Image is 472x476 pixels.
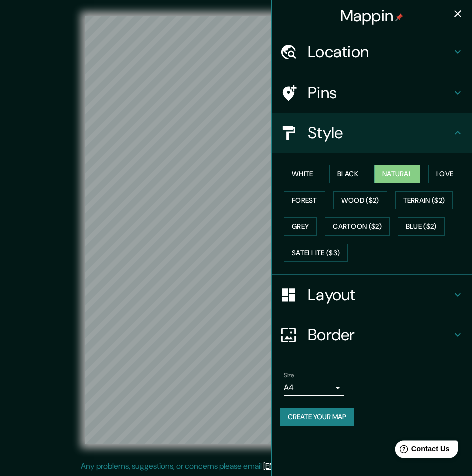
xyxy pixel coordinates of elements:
[284,165,321,183] button: White
[272,113,472,153] div: Style
[272,32,472,72] div: Location
[398,217,445,236] button: Blue ($2)
[395,191,453,210] button: Terrain ($2)
[329,165,367,183] button: Black
[81,460,388,472] p: Any problems, suggestions, or concerns please email .
[383,437,461,465] iframe: Help widget launcher
[374,165,420,183] button: Natural
[284,380,344,396] div: A4
[272,73,472,113] div: Pins
[272,315,472,355] div: Border
[263,461,387,471] a: [EMAIL_ADDRESS][DOMAIN_NAME]
[284,191,325,210] button: Forest
[325,217,390,236] button: Cartoon ($2)
[85,16,388,444] canvas: Map
[333,191,387,210] button: Wood ($2)
[308,123,452,143] h4: Style
[284,217,317,236] button: Grey
[272,275,472,315] div: Layout
[308,83,452,103] h4: Pins
[280,408,354,426] button: Create your map
[284,244,348,262] button: Satellite ($3)
[428,165,461,183] button: Love
[340,6,404,26] h4: Mappin
[308,325,452,345] h4: Border
[284,371,294,380] label: Size
[308,42,452,62] h4: Location
[395,13,403,21] img: pin-icon.png
[308,285,452,305] h4: Layout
